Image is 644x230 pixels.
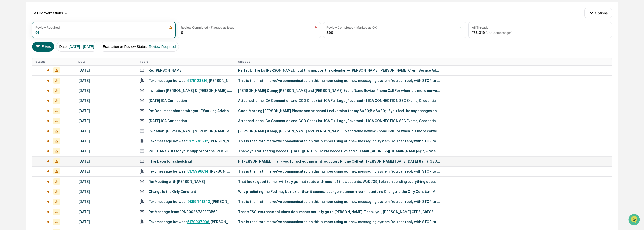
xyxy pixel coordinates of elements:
div: Review Required [35,25,60,29]
div: This is the first time we've communicated on this number using our new messaging system. You can ... [238,139,440,143]
div: [DATE] [78,119,134,123]
div: [DATE] [78,220,134,224]
div: [PERSON_NAME] &amp; [PERSON_NAME] and [PERSON_NAME] Event Name Review Phone Call For when it is m... [238,129,440,133]
a: 🗄️Attestations [35,62,65,71]
div: Text message between , [PERSON_NAME] [148,200,232,204]
div: Thank you for sharing Becca C! [DATE][DATE] 2:07 PM Becca Clover &lt;[EMAIL_ADDRESS][DOMAIN_NAME]... [238,149,440,153]
a: 9899441843 [187,200,210,204]
th: Topic [137,58,235,65]
div: Change Is the Only Constant [148,190,196,194]
div: Invitation: [PERSON_NAME] & [PERSON_NAME] and [PERSON_NAME] @ [DATE] 4pm - 4:30pm (EDT) ([EMAIL_A... [148,89,232,93]
span: Review Required [149,45,176,49]
div: 178,319 [472,30,512,35]
div: Hi [PERSON_NAME], Thank you for scheduling a Introductory Phone Call with [PERSON_NAME] [DATE][DA... [238,159,440,163]
img: icon [169,26,172,29]
span: Pylon [50,86,61,89]
img: icon [315,26,318,29]
div: 890 [326,30,333,35]
img: 1746055101610-c473b297-6a78-478c-a979-82029cc54cd1 [5,39,14,48]
a: Powered byPylon [36,85,61,89]
div: That looks good to me I will likely go that route with most of the accounts. We&#39;ll plan on se... [238,180,440,184]
div: Re: Document shared with you: "Working Advisor Biographies" [148,109,232,113]
div: Text message between , [PERSON_NAME] [148,169,232,173]
div: This is the first time we've communicated on this number using our new messaging system. You can ... [238,169,440,173]
a: 🖐️Preclearance [3,62,35,71]
img: icon [460,26,463,29]
div: Re: Message from "RNP002673E3EBB6" [148,210,217,214]
div: [DATE] [78,99,134,103]
div: Perfect. Thanks [PERSON_NAME]. I put this appt on the calendar. --[PERSON_NAME] [PERSON_NAME] Cli... [238,68,440,72]
a: 5175996614 [187,169,208,173]
div: [DATE] [78,79,134,83]
div: Attached is the ICA Connection and CCO Checklist. ICA Full Logo_Reversed -1 ICA CONNECTION SEC Ex... [238,119,440,123]
p: How can we help? [5,11,92,19]
a: 5175123816 [187,79,207,83]
div: [DATE] [78,169,134,173]
button: Start new chat [86,40,92,46]
div: [DATE] [78,200,134,204]
iframe: Open customer support [628,213,641,227]
span: Attestations [42,64,63,69]
th: Date [75,58,137,65]
span: ( 227,133 messages) [486,31,512,35]
div: This is the first time we've communicated on this number using our new messaging system. You can ... [238,220,440,224]
div: Start new chat [17,39,83,44]
span: Preclearance [10,64,33,69]
div: Review Completed - Flagged as Issue [181,25,234,29]
div: These FSG insurance solutions documents actually go to [PERSON_NAME]. Thank you, [PERSON_NAME] CF... [238,210,440,214]
div: [DATE] [78,159,134,163]
div: [DATE] [78,109,134,113]
div: Thank you for scheduling! [148,159,192,163]
a: 5179741502 [187,139,208,143]
div: [PERSON_NAME] &amp; [PERSON_NAME] and [PERSON_NAME] Event Name Review Phone Call For when it is m... [238,89,440,93]
div: Re: Meeting with [PERSON_NAME] [148,180,205,184]
div: All Threads [472,25,488,29]
div: [DATE] [78,129,134,133]
div: Invitation: [PERSON_NAME] & [PERSON_NAME] and [PERSON_NAME] @ [DATE] 4pm - 4:30pm (EDT) ([EMAIL_A... [148,129,232,133]
div: All Conversations [32,9,70,17]
button: Date:[DATE] - [DATE] [56,42,97,52]
div: Why predicting the Fed may be riskier than it seems. lead-gen-banner-river-mountains Change Is th... [238,190,440,194]
div: [DATE] [78,190,134,194]
span: Data Lookup [10,73,32,78]
span: [DATE] - [DATE] [69,45,94,49]
button: Filters [32,42,54,52]
div: Attached is the ICA Connection and CCO Checklist. ICA Full Logo_Reversed -1 ICA CONNECTION SEC Ex... [238,99,440,103]
div: Re: [PERSON_NAME] [148,68,183,72]
div: Text message between , [PERSON_NAME] [148,139,232,143]
div: 🔎 [5,74,9,78]
div: Text message between , [PERSON_NAME] [148,79,232,83]
div: [DATE] [78,68,134,72]
button: Options [584,8,612,18]
div: 🖐️ [5,64,9,68]
div: [DATE] [78,180,134,184]
div: This is the first time we've communicated on this number using our new messaging system. You can ... [238,200,440,204]
div: 0 [181,30,183,35]
div: [DATE] [78,210,134,214]
div: [DATE] ICA Connection [148,119,187,123]
a: 5179937096 [187,220,209,224]
div: Review Completed - Marked as OK [326,25,377,29]
button: Escalation or Review Status:Review Required [100,42,179,52]
div: [DATE] ICA Connection [148,99,187,103]
th: Status [32,58,75,65]
div: We're available if you need us! [17,44,64,48]
div: Re: THANK YOU for your support of the [PERSON_NAME] Memorial Golf Tournament! [148,149,232,153]
th: Snippet [235,58,612,65]
a: 🔎Data Lookup [3,71,34,80]
div: Text message between , [PERSON_NAME] [148,220,232,224]
div: 91 [35,30,39,35]
div: 🗄️ [37,64,41,68]
div: This is the first time we've communicated on this number using our new messaging system. You can ... [238,79,440,83]
div: [DATE] [78,149,134,153]
div: [DATE] [78,139,134,143]
div: Good Morning [PERSON_NAME] Please see attached final version for my &#39;Bio&#39;. If you feel li... [238,109,440,113]
div: [DATE] [78,89,134,93]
